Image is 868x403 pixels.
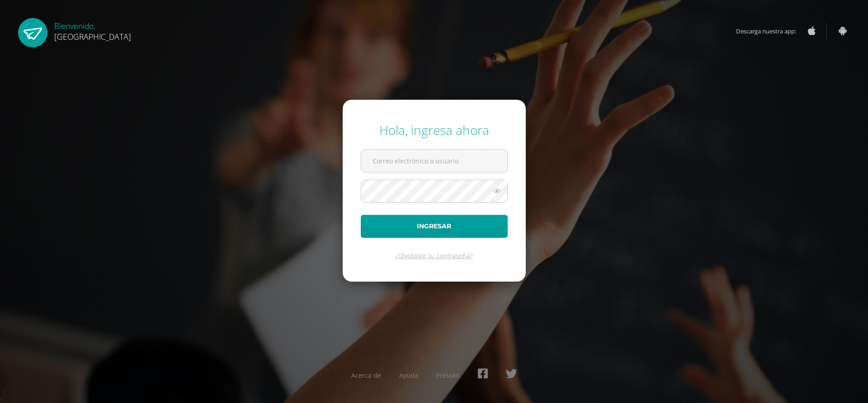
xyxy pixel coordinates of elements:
a: ¿Olvidaste tu contraseña? [395,251,473,260]
span: Descarga nuestra app: [736,23,805,40]
span: [GEOGRAPHIC_DATA] [54,31,131,42]
div: Hola, ingresa ahora [361,121,508,139]
a: Presskit [436,371,460,380]
input: Correo electrónico o usuario [361,150,507,172]
button: Ingresar [361,215,508,238]
div: Bienvenido, [54,18,131,42]
a: Ayuda [399,371,418,380]
a: Acerca de [351,371,381,380]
